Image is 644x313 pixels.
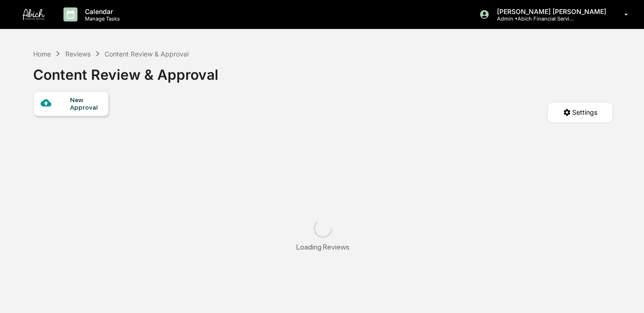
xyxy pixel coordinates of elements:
[490,7,611,15] p: [PERSON_NAME] [PERSON_NAME]
[33,59,218,83] div: Content Review & Approval
[77,15,125,22] p: Manage Tasks
[22,9,45,20] img: logo
[547,102,613,123] button: Settings
[296,243,350,251] div: Loading Reviews
[105,50,189,58] div: Content Review & Approval
[65,50,91,58] div: Reviews
[70,96,101,111] div: New Approval
[33,50,51,58] div: Home
[490,15,576,22] p: Admin • Abich Financial Services
[77,7,125,15] p: Calendar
